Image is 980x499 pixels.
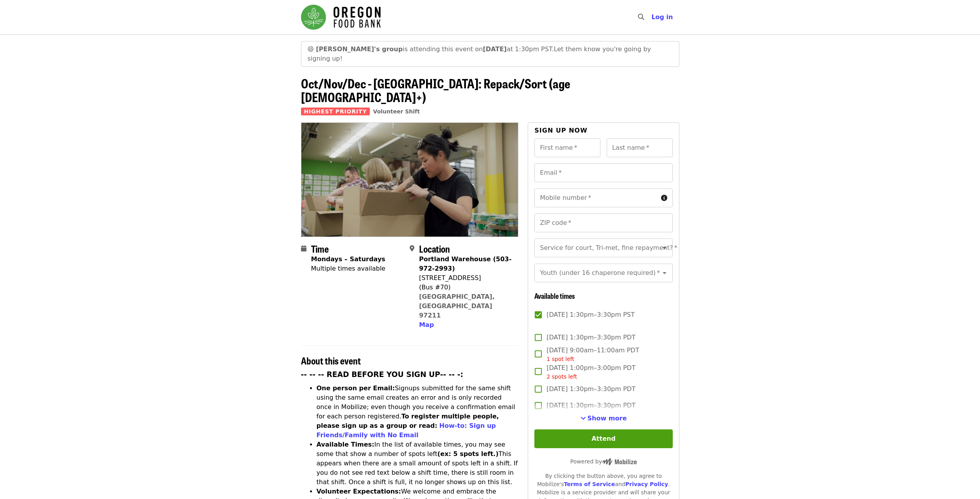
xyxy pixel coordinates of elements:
span: Available times [534,291,575,301]
span: About this event [301,354,361,367]
button: Open [659,267,670,278]
span: [DATE] 1:00pm–3:00pm PDT [546,363,635,381]
a: Privacy Policy [625,481,668,487]
span: is attending this event on at 1:30pm PST. [316,45,554,53]
i: search icon [638,13,644,21]
span: 1 spot left [546,356,574,362]
input: First name [534,138,600,157]
button: Open [659,242,670,253]
i: circle-info icon [661,194,667,202]
div: (Bus #70) [419,283,512,292]
strong: One person per Email: [317,384,395,392]
span: Location [419,242,450,255]
strong: Portland Warehouse (503-972-2993) [419,255,512,272]
strong: Mondays – Saturdays [311,255,385,263]
strong: Volunteer Expectations: [317,488,401,495]
img: Oregon Food Bank - Home [301,5,381,30]
span: Show more [588,415,627,422]
input: Mobile number [534,188,658,207]
span: Powered by [570,458,637,465]
button: Log in [645,9,679,25]
span: grinning face emoji [308,45,314,53]
span: Map [419,321,434,328]
span: [DATE] 1:30pm–3:30pm PDT [546,401,635,410]
strong: (ex: 5 spots left.) [437,450,498,458]
span: Log in [651,13,673,21]
div: [STREET_ADDRESS] [419,273,512,283]
i: map-marker-alt icon [410,245,414,252]
button: Map [419,320,434,330]
span: Time [311,242,329,255]
a: Terms of Service [564,481,615,487]
strong: Available Times: [317,441,374,448]
span: Sign up now [534,127,588,134]
button: See more timeslots [580,414,627,423]
i: calendar icon [301,245,306,252]
strong: [PERSON_NAME]'s group [316,45,403,53]
input: ZIP code [534,214,672,232]
input: Last name [607,138,673,157]
input: Search [649,8,655,27]
span: [DATE] 1:30pm–3:30pm PDT [546,384,635,394]
li: In the list of available times, you may see some that show a number of spots left This appears wh... [317,440,519,487]
span: Highest Priority [301,108,370,115]
strong: To register multiple people, please sign up as a group or read: [317,413,499,429]
span: [DATE] 1:30pm–3:30pm PST [546,310,634,320]
strong: [DATE] [483,45,507,53]
div: Multiple times available [311,264,385,273]
span: Oct/Nov/Dec - [GEOGRAPHIC_DATA]: Repack/Sort (age [DEMOGRAPHIC_DATA]+) [301,74,570,106]
li: Signups submitted for the same shift using the same email creates an error and is only recorded o... [317,384,519,440]
img: Oct/Nov/Dec - Portland: Repack/Sort (age 8+) organized by Oregon Food Bank [301,123,518,236]
a: Volunteer Shift [373,108,420,115]
input: Email [534,163,672,182]
span: [DATE] 1:30pm–3:30pm PDT [546,333,635,342]
span: 2 spots left [546,373,577,380]
a: How-to: Sign up Friends/Family with No Email [317,422,496,439]
span: [DATE] 9:00am–11:00am PDT [546,346,639,363]
strong: -- -- -- READ BEFORE YOU SIGN UP-- -- -: [301,370,464,379]
a: [GEOGRAPHIC_DATA], [GEOGRAPHIC_DATA] 97211 [419,293,495,319]
button: Attend [534,429,672,448]
img: Powered by Mobilize [602,458,637,465]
